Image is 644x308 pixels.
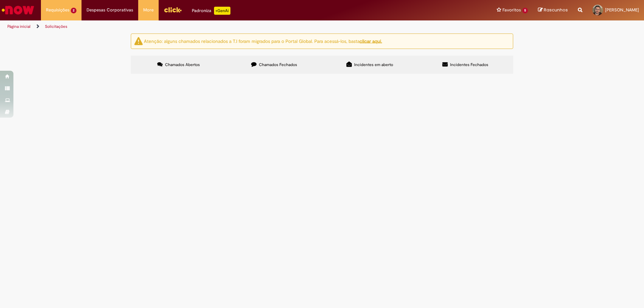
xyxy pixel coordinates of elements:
span: 5 [522,8,528,13]
a: Rascunhos [538,7,568,13]
span: Favoritos [502,7,521,13]
ng-bind-html: Atenção: alguns chamados relacionados a T.I foram migrados para o Portal Global. Para acessá-los,... [144,38,382,44]
a: Página inicial [7,24,31,29]
img: ServiceNow [1,3,35,17]
span: Chamados Fechados [259,62,297,67]
p: +GenAi [214,7,230,15]
img: click_logo_yellow_360x200.png [164,5,182,15]
a: clicar aqui. [360,38,382,44]
span: Incidentes em aberto [354,62,393,67]
span: Requisições [46,7,69,13]
span: Rascunhos [544,7,568,13]
span: Chamados Abertos [165,62,200,67]
div: Padroniza [192,7,230,15]
span: More [143,7,154,13]
span: 2 [71,8,76,13]
ul: Trilhas de página [5,20,424,33]
span: Incidentes Fechados [450,62,488,67]
span: [PERSON_NAME] [605,7,639,13]
a: Solicitações [45,24,67,29]
span: Despesas Corporativas [87,7,133,13]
